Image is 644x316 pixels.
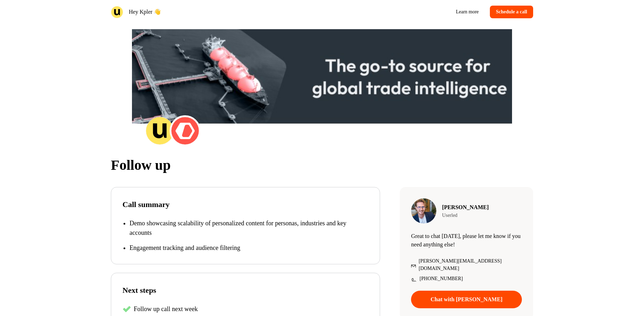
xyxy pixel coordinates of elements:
[419,275,463,282] p: [PHONE_NUMBER]
[130,243,368,253] p: Engagement tracking and audience filtering
[411,291,522,308] a: Chat with [PERSON_NAME]
[419,257,522,272] p: [PERSON_NAME][EMAIL_ADDRESS][DOMAIN_NAME]
[411,232,522,249] p: Great to chat [DATE], please let me know if you need anything else!
[442,212,488,219] p: Userled
[129,8,161,16] p: Hey Kpler 👋
[130,219,368,238] p: Demo showcasing scalability of personalized content for personas, industries and key accounts
[122,199,368,210] p: Call summary
[111,155,533,176] p: Follow up
[442,203,488,212] h1: [PERSON_NAME]
[490,6,533,18] a: Schedule a call
[122,284,368,296] p: Next steps
[134,304,198,314] p: Follow up call next week
[450,6,484,18] a: Learn more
